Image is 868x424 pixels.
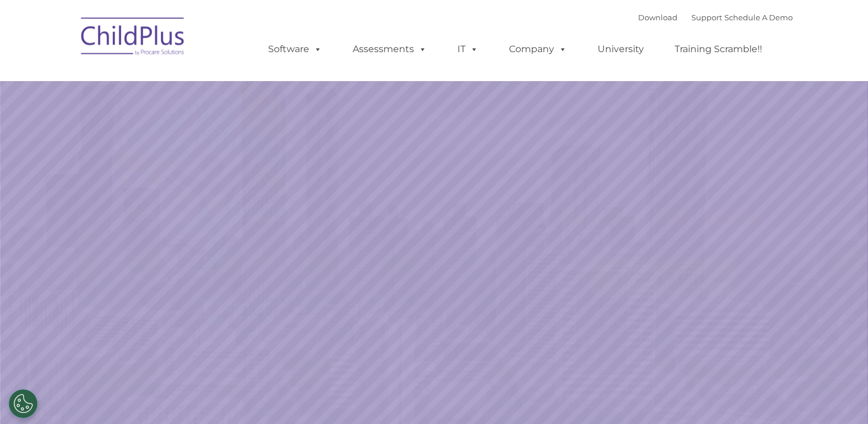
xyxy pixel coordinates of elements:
button: Cookies Settings [9,389,38,418]
a: Software [257,38,334,61]
a: Download [639,13,678,22]
a: Company [498,38,579,61]
font: | [639,13,793,22]
a: Training Scramble!! [664,38,774,61]
a: Assessments [342,38,439,61]
a: Support [692,13,723,22]
a: IT [446,38,490,61]
a: University [587,38,656,61]
img: ChildPlus by Procare Solutions [75,9,191,67]
a: Schedule A Demo [725,13,793,22]
a: Learn More [590,259,734,297]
